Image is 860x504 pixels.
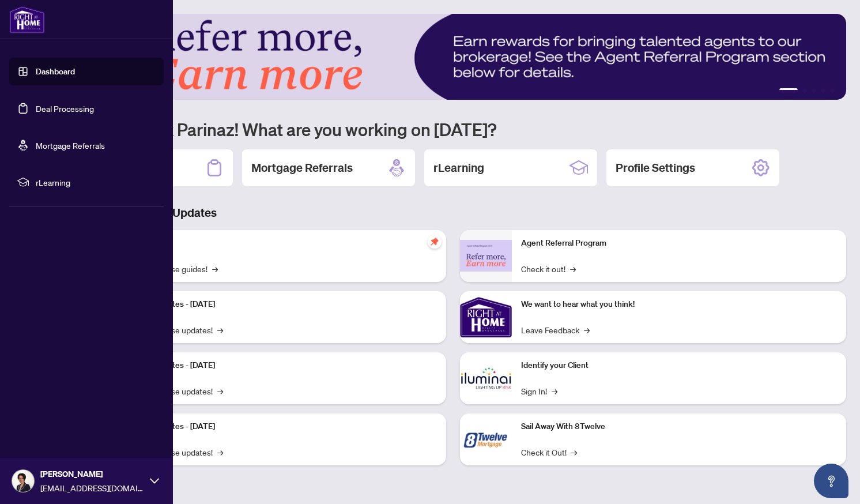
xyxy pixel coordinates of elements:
button: 1 [779,88,798,93]
span: [EMAIL_ADDRESS][DOMAIN_NAME] [40,482,144,494]
span: → [571,446,577,458]
h2: Profile Settings [616,160,695,176]
a: Sign In!→ [521,385,557,397]
span: → [584,324,590,336]
a: Dashboard [36,66,75,77]
p: Platform Updates - [DATE] [121,298,437,311]
p: Self-Help [121,237,437,250]
h2: rLearning [433,160,484,176]
p: Sail Away With 8Twelve [521,420,837,433]
img: Agent Referral Program [460,240,512,272]
img: logo [9,6,45,33]
a: Leave Feedback→ [521,324,590,336]
img: Slide 0 [60,14,846,100]
button: 4 [821,88,825,93]
span: → [212,262,218,275]
button: 5 [830,88,835,93]
a: Check it out!→ [521,262,576,275]
span: → [217,446,223,458]
a: Mortgage Referrals [36,140,105,151]
span: → [552,385,557,397]
button: 2 [802,88,807,93]
h1: Welcome back Parinaz! What are you working on [DATE]? [60,118,846,140]
img: Sail Away With 8Twelve [460,413,512,465]
button: Open asap [814,464,848,498]
span: [PERSON_NAME] [40,468,144,480]
span: rLearning [36,176,156,189]
p: Platform Updates - [DATE] [121,359,437,372]
a: Check it Out!→ [521,446,577,458]
p: Identify your Client [521,359,837,372]
p: Agent Referral Program [521,237,837,250]
img: We want to hear what you think! [460,291,512,343]
p: We want to hear what you think! [521,298,837,311]
span: pushpin [428,235,442,249]
span: → [570,262,576,275]
h3: Brokerage & Industry Updates [60,205,846,221]
span: → [217,385,223,397]
button: 3 [812,88,816,93]
h2: Mortgage Referrals [251,160,353,176]
a: Deal Processing [36,103,94,114]
span: → [217,324,223,336]
img: Profile Icon [12,470,34,492]
p: Platform Updates - [DATE] [121,420,437,433]
img: Identify your Client [460,352,512,404]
